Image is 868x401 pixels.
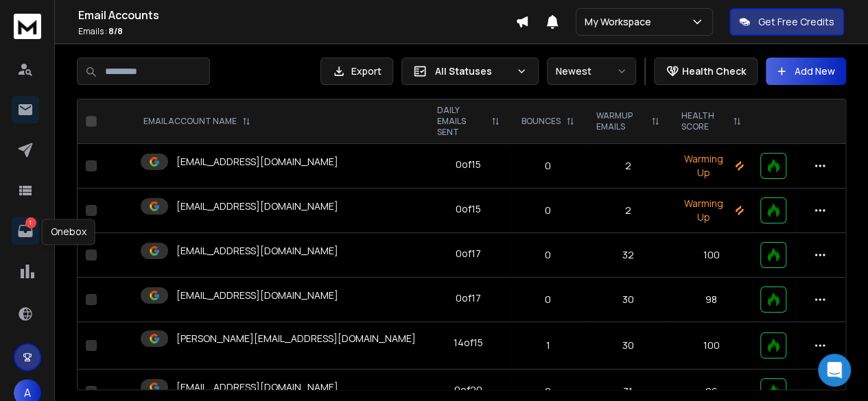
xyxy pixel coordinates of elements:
p: My Workspace [585,15,657,29]
td: 32 [585,233,670,278]
td: 2 [585,189,670,233]
button: Export [320,58,393,85]
td: 100 [670,322,752,369]
a: 1 [12,217,39,245]
div: 0 of 20 [454,383,482,397]
div: EMAIL ACCOUNT NAME [143,116,250,127]
p: DAILY EMAILS SENT [437,105,486,138]
div: Open Intercom Messenger [818,354,851,387]
span: 8 / 8 [108,25,123,37]
div: 14 of 15 [454,336,483,350]
p: 0 [519,293,577,306]
p: HEALTH SCORE [681,110,727,132]
p: [PERSON_NAME][EMAIL_ADDRESS][DOMAIN_NAME] [176,332,416,345]
p: Warming Up [679,152,744,180]
p: 1 [25,217,36,228]
div: 0 of 17 [456,247,481,260]
p: 0 [519,248,577,262]
p: [EMAIL_ADDRESS][DOMAIN_NAME] [176,244,338,258]
td: 98 [670,278,752,322]
h1: Email Accounts [78,7,515,23]
p: All Statuses [435,64,511,78]
img: logo [14,14,41,39]
p: WARMUP EMAILS [596,110,645,132]
p: 0 [519,385,577,398]
button: Get Free Credits [729,8,844,36]
div: 0 of 15 [456,202,481,216]
button: Add New [766,58,846,85]
p: 1 [519,339,577,352]
div: 0 of 17 [456,291,481,305]
p: [EMAIL_ADDRESS][DOMAIN_NAME] [176,155,338,169]
td: 100 [670,233,752,278]
p: [EMAIL_ADDRESS][DOMAIN_NAME] [176,380,338,394]
button: Newest [547,58,636,85]
p: 0 [519,204,577,217]
p: BOUNCES [521,116,561,127]
p: Emails : [78,26,515,37]
div: 0 of 15 [456,158,481,171]
div: Onebox [42,219,95,245]
p: Health Check [682,64,746,78]
td: 2 [585,144,670,189]
p: 0 [519,159,577,173]
td: 30 [585,322,670,369]
p: [EMAIL_ADDRESS][DOMAIN_NAME] [176,289,338,302]
p: Get Free Credits [758,15,834,29]
p: [EMAIL_ADDRESS][DOMAIN_NAME] [176,199,338,213]
p: Warming Up [679,197,744,224]
button: Health Check [654,58,758,85]
td: 30 [585,278,670,322]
